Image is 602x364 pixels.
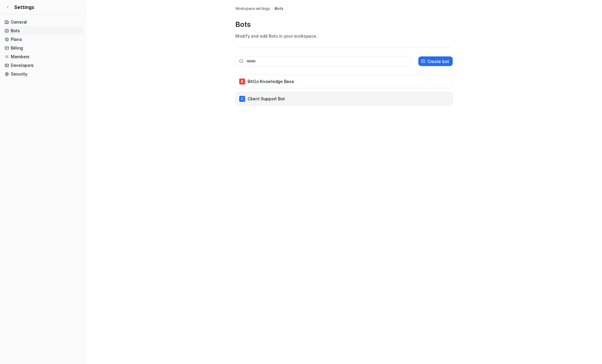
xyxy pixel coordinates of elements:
p: Modify and add Bots in your workspace. [235,33,453,39]
p: Client Support Bot [248,96,285,102]
img: create [421,59,426,64]
span: Settings [14,4,34,11]
span: / [272,6,273,11]
a: Billing [2,44,83,52]
p: Create bot [427,58,449,64]
p: BitGo Knowledge Base [248,79,294,85]
a: Workspace settings [235,6,270,11]
a: Developers [2,61,83,70]
span: C [239,96,245,102]
a: Members [2,53,83,61]
span: B [239,79,245,85]
a: General [2,18,83,26]
a: Bots [275,6,283,11]
a: Security [2,70,83,78]
p: Bots [235,20,453,29]
button: Create bot [418,56,453,66]
a: Plans [2,35,83,44]
a: Bots [2,27,83,35]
